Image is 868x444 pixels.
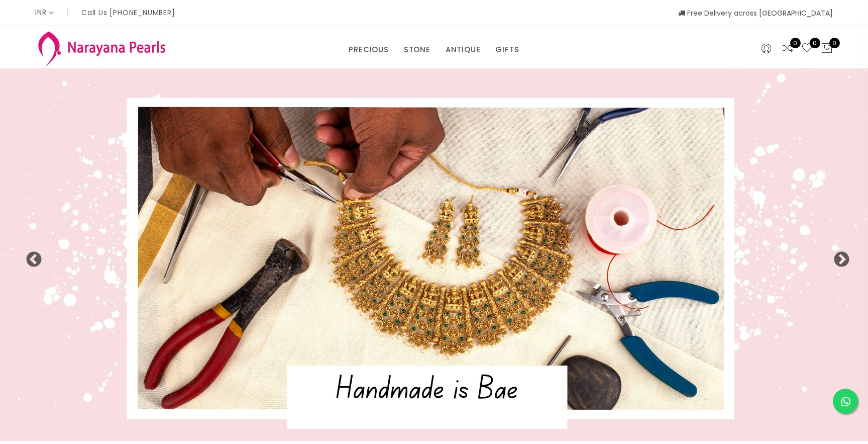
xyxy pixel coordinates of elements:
span: 0 [829,38,840,48]
a: 0 [801,42,813,55]
button: Previous [25,251,35,261]
span: Free Delivery across [GEOGRAPHIC_DATA] [678,8,833,18]
a: STONE [404,42,430,57]
button: Next [833,251,843,261]
a: 0 [782,42,794,55]
span: 0 [790,38,801,48]
a: PRECIOUS [349,42,388,57]
p: Call Us [PHONE_NUMBER] [81,9,175,16]
a: GIFTS [495,42,519,57]
button: 0 [821,42,833,55]
a: ANTIQUE [446,42,481,57]
span: 0 [810,38,820,48]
